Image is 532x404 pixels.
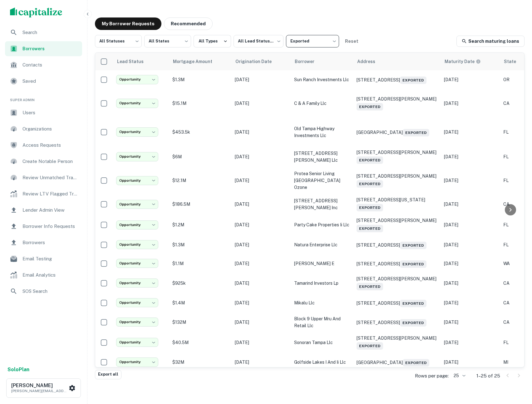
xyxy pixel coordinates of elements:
p: 1–25 of 25 [476,372,500,380]
p: [STREET_ADDRESS] [357,259,438,268]
span: Exported [400,260,426,268]
p: tamarind investors lp [294,280,350,287]
p: [DATE] [444,177,497,184]
p: [DATE] [444,319,497,326]
span: Lead Status [117,58,152,65]
p: $186.5M [172,201,229,208]
p: [STREET_ADDRESS][PERSON_NAME] [357,173,438,188]
a: Email Analytics [5,268,82,283]
p: [GEOGRAPHIC_DATA] [357,358,438,367]
p: [STREET_ADDRESS][PERSON_NAME] [357,335,438,350]
span: Borrower [295,58,323,65]
p: [DATE] [235,129,288,135]
p: [STREET_ADDRESS] [357,318,438,327]
span: Email Testing [22,255,78,263]
p: [DATE] [444,100,497,107]
p: [STREET_ADDRESS] [357,240,438,249]
strong: Solo Plan [7,367,29,372]
span: Lender Admin View [22,206,78,214]
div: Opportunity [116,176,158,185]
p: [PERSON_NAME] e [294,260,350,267]
p: sonoran tampa llc [294,339,350,346]
span: Exported [357,103,383,111]
span: Borrowers [22,239,78,246]
p: [DATE] [235,260,288,267]
a: SOS Search [5,284,82,299]
a: Borrowers [5,235,82,250]
p: protea senior living [GEOGRAPHIC_DATA] ozone [294,170,350,191]
p: [DATE] [444,299,497,306]
div: Opportunity [116,357,158,367]
span: Mortgage Amount [173,58,220,65]
p: [DATE] [235,280,288,287]
div: Opportunity [116,220,158,229]
div: Opportunity [116,75,158,84]
div: Opportunity [116,318,158,327]
span: Maturity dates displayed may be estimated. Please contact the lender for the most accurate maturi... [445,58,489,65]
a: Search [5,25,82,40]
p: [STREET_ADDRESS] [357,298,438,307]
p: $453.5k [172,129,229,135]
button: All Types [194,35,231,47]
span: Exported [400,242,426,249]
div: Organizations [5,121,82,136]
th: Lead Status [113,53,169,70]
a: Borrower Info Requests [5,219,82,234]
p: [DATE] [444,153,497,160]
div: Opportunity [116,99,158,108]
a: Email Testing [5,251,82,266]
p: [PERSON_NAME][EMAIL_ADDRESS][DOMAIN_NAME] [11,388,67,394]
span: Borrower Info Requests [22,223,78,230]
p: [DATE] [235,319,288,326]
span: Origination Date [235,58,280,65]
p: [DATE] [235,100,288,107]
a: Lender Admin View [5,203,82,218]
p: $1.4M [172,299,229,306]
div: All Statuses [95,33,142,49]
span: Exported [403,359,429,367]
div: Contacts [5,57,82,72]
p: [DATE] [444,201,497,208]
p: [STREET_ADDRESS][PERSON_NAME] [357,276,438,290]
span: Exported [357,156,383,164]
a: Borrowers [5,41,82,56]
div: Chat Widget [501,354,532,384]
div: Opportunity [116,240,158,249]
p: [DATE] [444,221,497,228]
a: Review Unmatched Transactions [5,170,82,185]
p: [STREET_ADDRESS][PERSON_NAME] [357,96,438,111]
p: [DATE] [444,280,497,287]
p: [DATE] [235,76,288,83]
span: Address [357,58,383,65]
div: Opportunity [116,338,158,347]
span: State [504,58,524,65]
li: Super Admin [5,90,82,105]
p: [STREET_ADDRESS][PERSON_NAME] llc [294,150,350,164]
th: Maturity dates displayed may be estimated. Please contact the lender for the most accurate maturi... [441,53,500,70]
a: Access Requests [5,138,82,153]
p: [DATE] [235,153,288,160]
span: Email Analytics [22,271,78,279]
h6: [PERSON_NAME] [11,383,67,388]
button: My Borrower Requests [95,17,161,30]
span: Exported [400,76,426,84]
th: Borrower [291,53,353,70]
p: [STREET_ADDRESS][PERSON_NAME] [357,218,438,232]
a: Search maturing loans [456,36,525,47]
a: Create Notable Person [5,154,82,169]
a: Review LTV Flagged Transactions [5,186,82,201]
span: Contacts [22,61,78,69]
div: Opportunity [116,200,158,209]
p: [DATE] [444,241,497,248]
div: Opportunity [116,127,158,136]
p: $1.1M [172,260,229,267]
div: Opportunity [116,278,158,288]
span: Access Requests [22,141,78,149]
span: Review LTV Flagged Transactions [22,190,78,198]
